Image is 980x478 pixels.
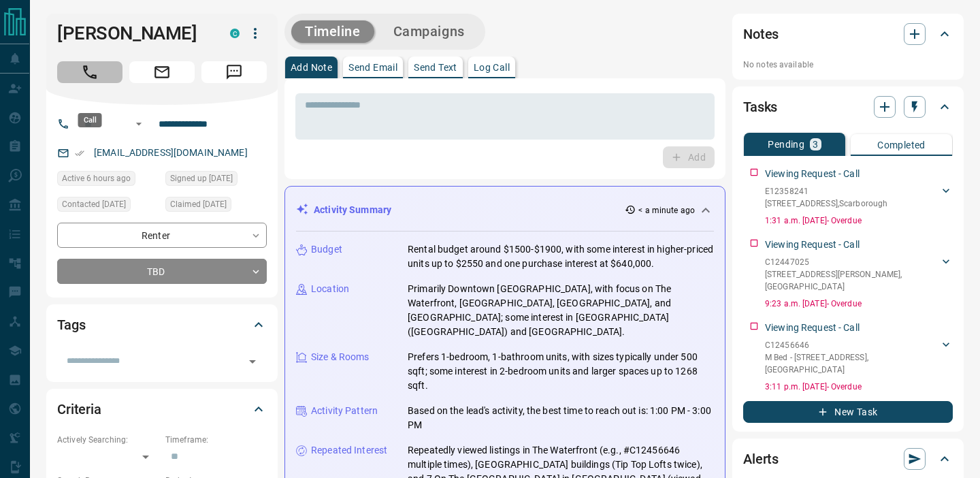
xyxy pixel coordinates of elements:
button: Campaigns [380,20,478,43]
p: Based on the lead's activity, the best time to reach out is: 1:00 PM - 3:00 PM [408,404,714,432]
p: Viewing Request - Call [765,238,860,252]
p: Location [311,282,349,296]
h2: Criteria [57,398,101,420]
p: Send Email [348,63,397,72]
p: Add Note [291,63,332,72]
p: [STREET_ADDRESS][PERSON_NAME] , [GEOGRAPHIC_DATA] [765,268,939,293]
div: C12456646M Bed - [STREET_ADDRESS],[GEOGRAPHIC_DATA] [765,336,953,379]
div: Call [78,113,102,127]
p: 3:11 p.m. [DATE] - Overdue [765,381,953,393]
p: Activity Summary [314,203,391,217]
p: Primarily Downtown [GEOGRAPHIC_DATA], with focus on The Waterfront, [GEOGRAPHIC_DATA], [GEOGRAPHI... [408,282,714,339]
span: Email [129,61,195,83]
div: Tue Oct 14 2025 [57,171,159,190]
p: E12358241 [765,185,887,197]
div: Wed Aug 27 2025 [165,197,267,216]
div: Criteria [57,393,267,426]
p: Log Call [474,63,510,72]
span: Signed up [DATE] [170,172,233,185]
div: Thu Aug 28 2025 [57,197,159,216]
p: Viewing Request - Call [765,167,860,181]
button: Timeline [291,20,374,43]
p: 3 [813,140,818,149]
h2: Notes [743,23,779,45]
p: Actively Searching: [57,434,159,446]
div: condos.ca [230,29,240,38]
span: Message [201,61,267,83]
p: Send Text [414,63,457,72]
div: Renter [57,223,267,248]
p: Repeated Interest [311,443,387,458]
p: 9:23 a.m. [DATE] - Overdue [765,298,953,310]
p: Rental budget around $1500-$1900, with some interest in higher-priced units up to $2550 and one p... [408,242,714,271]
p: Viewing Request - Call [765,321,860,335]
p: Timeframe: [165,434,267,446]
p: Pending [768,140,804,149]
h2: Tags [57,314,85,336]
span: Claimed [DATE] [170,197,227,211]
p: Budget [311,242,342,257]
p: Size & Rooms [311,350,370,364]
div: Notes [743,18,953,50]
span: Contacted [DATE] [62,197,126,211]
div: Activity Summary< a minute ago [296,197,714,223]
div: Alerts [743,443,953,475]
svg: Email Verified [75,148,84,158]
div: C12447025[STREET_ADDRESS][PERSON_NAME],[GEOGRAPHIC_DATA] [765,253,953,296]
p: Activity Pattern [311,404,378,418]
p: < a minute ago [638,204,695,217]
p: C12456646 [765,339,939,351]
button: Open [243,352,262,371]
p: 1:31 a.m. [DATE] - Overdue [765,214,953,227]
a: [EMAIL_ADDRESS][DOMAIN_NAME] [94,147,248,158]
p: [STREET_ADDRESS] , Scarborough [765,197,887,210]
span: Active 6 hours ago [62,172,131,185]
p: C12447025 [765,256,939,268]
h1: [PERSON_NAME] [57,22,210,44]
h2: Tasks [743,96,777,118]
p: M Bed - [STREET_ADDRESS] , [GEOGRAPHIC_DATA] [765,351,939,376]
p: Prefers 1-bedroom, 1-bathroom units, with sizes typically under 500 sqft; some interest in 2-bedr... [408,350,714,393]
p: No notes available [743,59,953,71]
div: Wed Aug 27 2025 [165,171,267,190]
div: Tags [57,308,267,341]
button: New Task [743,401,953,423]
div: Tasks [743,91,953,123]
div: TBD [57,259,267,284]
p: Completed [877,140,926,150]
button: Open [131,116,147,132]
h2: Alerts [743,448,779,470]
div: E12358241[STREET_ADDRESS],Scarborough [765,182,953,212]
span: Call [57,61,122,83]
